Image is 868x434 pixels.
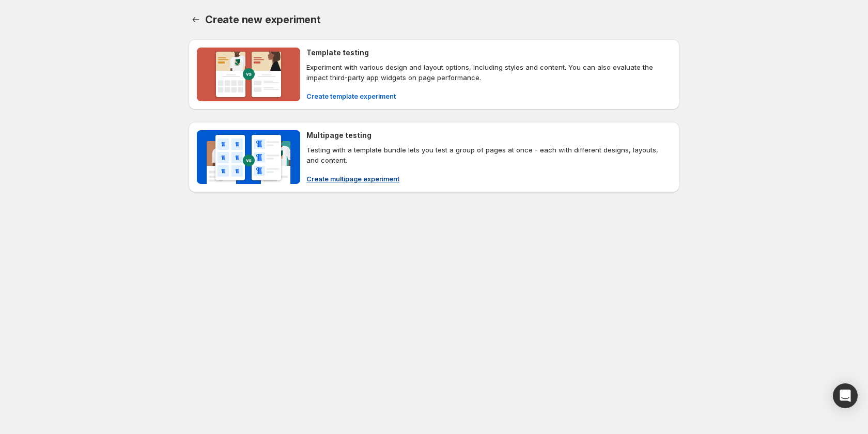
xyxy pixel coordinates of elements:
div: Open Intercom Messenger [833,383,858,408]
p: Experiment with various design and layout options, including styles and content. You can also eva... [306,62,671,83]
img: Multipage testing [197,130,300,184]
p: Testing with a template bundle lets you test a group of pages at once - each with different desig... [306,145,671,165]
span: Create new experiment [205,13,321,26]
h4: Template testing [306,48,369,58]
button: Back [189,12,203,27]
img: Template testing [197,48,300,101]
button: Create multipage experiment [300,171,406,187]
h4: Multipage testing [306,130,371,141]
span: Create template experiment [306,91,396,101]
button: Create template experiment [300,88,402,104]
span: Create multipage experiment [306,174,399,184]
